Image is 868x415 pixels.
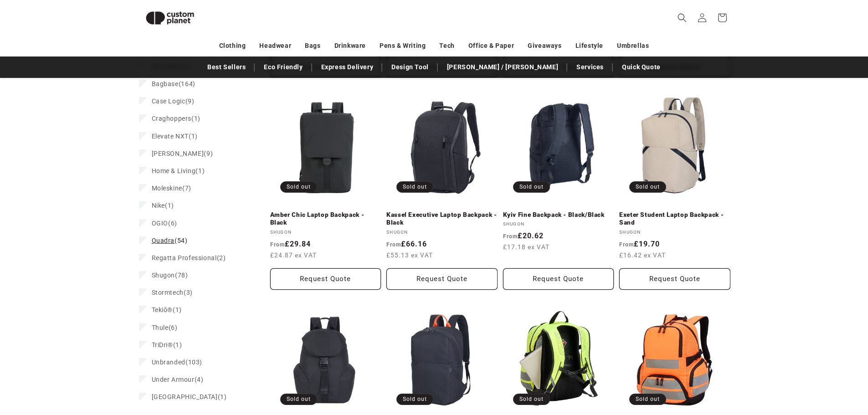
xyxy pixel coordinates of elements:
a: Bags [305,38,320,54]
a: Tech [439,38,454,54]
span: (7) [152,184,191,192]
a: Express Delivery [317,59,378,75]
span: Craghoppers [152,115,192,122]
span: Home & Living [152,167,196,174]
a: Pens & Writing [380,38,426,54]
span: (1) [152,114,200,123]
span: (6) [152,219,177,227]
span: Under Armour [152,376,195,383]
span: (1) [152,341,182,349]
span: (4) [152,375,204,384]
span: Thule [152,324,169,331]
a: Exeter Student Laptop Backpack - Sand [619,211,730,227]
span: (1) [152,201,174,210]
a: [PERSON_NAME] / [PERSON_NAME] [442,59,563,75]
a: Kassel Executive Laptop Backpack - Black [386,211,498,227]
span: Quadra [152,237,175,244]
a: Design Tool [387,59,433,75]
span: (9) [152,149,213,158]
span: Stormtech [152,289,184,296]
span: (1) [152,167,205,175]
span: Nike [152,202,165,209]
span: (1) [152,393,227,401]
a: Headwear [259,38,291,54]
a: Office & Paper [468,38,514,54]
a: Quick Quote [617,59,665,75]
span: (1) [152,306,182,314]
span: Moleskine [152,184,182,192]
span: Elevate NXT [152,133,189,140]
a: Giveaways [528,38,561,54]
iframe: Chat Widget [716,317,868,415]
a: Lifestyle [575,38,603,54]
span: (164) [152,80,195,88]
span: (1) [152,132,198,140]
a: Clothing [219,38,246,54]
button: Request Quote [386,268,498,290]
button: Request Quote [503,268,614,290]
span: (78) [152,271,188,279]
a: Eco Friendly [259,59,307,75]
a: Amber Chic Laptop Backpack - Black [270,211,381,227]
a: Services [572,59,608,75]
span: Shugon [152,272,175,279]
button: Request Quote [619,268,730,290]
span: (54) [152,236,188,245]
span: (9) [152,97,195,105]
span: [PERSON_NAME] [152,150,204,157]
span: (6) [152,323,178,332]
span: (3) [152,288,193,297]
span: Case Logic [152,97,185,105]
span: Regatta Professional [152,254,217,261]
a: Best Sellers [203,59,250,75]
a: Drinkware [334,38,366,54]
a: Umbrellas [617,38,649,54]
span: (103) [152,358,202,366]
span: [GEOGRAPHIC_DATA] [152,393,218,400]
summary: Search [672,8,692,28]
span: (2) [152,254,226,262]
img: Custom Planet [138,4,202,32]
span: OGIO [152,220,168,227]
span: Unbranded [152,359,185,366]
span: Tekiō® [152,306,173,313]
a: Kyiv Fine Backpack - Black/Black [503,211,614,219]
span: Bagbase [152,80,179,87]
span: TriDri® [152,341,173,348]
button: Request Quote [270,268,381,290]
